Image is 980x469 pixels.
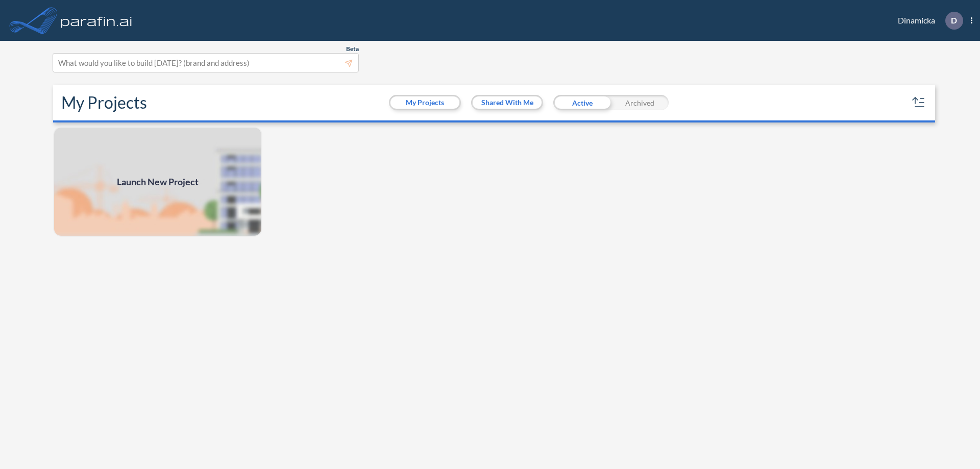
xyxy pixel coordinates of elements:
[59,10,134,31] img: logo
[951,16,957,25] p: D
[553,95,611,110] div: Active
[883,12,972,30] div: Dinamicka
[390,96,459,109] button: My Projects
[611,95,669,110] div: Archived
[117,175,199,189] span: Launch New Project
[53,127,262,237] a: Launch New Project
[61,93,147,112] h2: My Projects
[53,127,262,237] img: add
[473,96,542,109] button: Shared With Me
[911,94,927,111] button: sort
[346,45,359,53] span: Beta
